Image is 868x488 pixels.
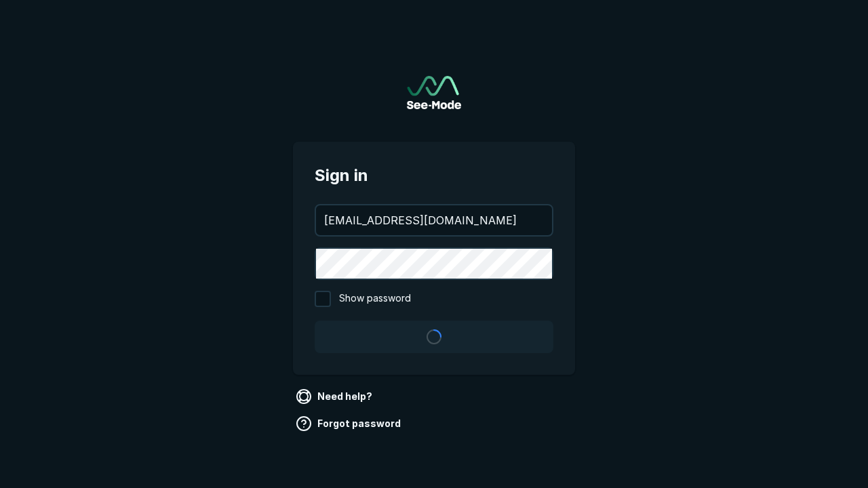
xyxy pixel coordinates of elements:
span: Show password [339,291,411,307]
a: Go to sign in [407,76,461,109]
a: Need help? [293,386,378,407]
img: See-Mode Logo [407,76,461,109]
a: Forgot password [293,413,406,434]
span: Sign in [315,163,553,188]
input: your@email.com [316,205,552,235]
